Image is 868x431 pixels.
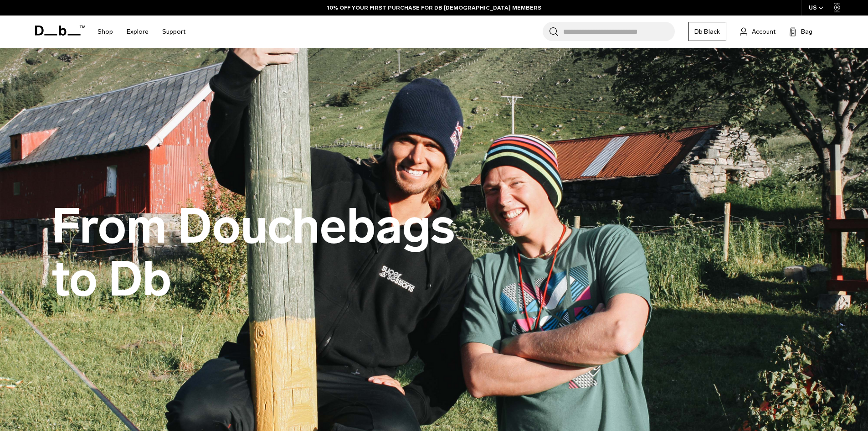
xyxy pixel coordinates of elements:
a: 10% OFF YOUR FIRST PURCHASE FOR DB [DEMOGRAPHIC_DATA] MEMBERS [327,4,541,12]
span: Account [752,27,776,36]
button: Bag [789,26,812,37]
a: Db Black [688,22,726,41]
a: Account [740,26,776,37]
span: Bag [801,27,812,36]
a: Shop [98,16,113,48]
a: Explore [127,16,149,48]
nav: Main Navigation [91,16,192,48]
a: Support [162,16,185,48]
h1: From Douchebags to Db [51,200,462,306]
